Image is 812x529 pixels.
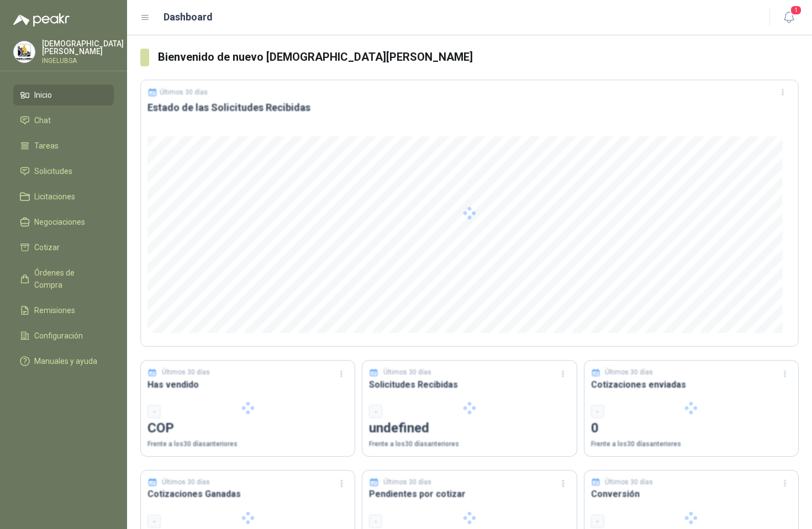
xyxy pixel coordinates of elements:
a: Órdenes de Compra [13,262,114,295]
span: Chat [34,114,51,126]
span: Cotizar [34,241,60,253]
span: 1 [790,5,802,15]
h1: Dashboard [164,9,213,25]
a: Configuración [13,325,114,346]
a: Licitaciones [13,186,114,207]
span: Solicitudes [34,165,72,177]
p: [DEMOGRAPHIC_DATA] [PERSON_NAME] [42,40,124,55]
a: Inicio [13,84,114,105]
a: Remisiones [13,300,114,321]
span: Negociaciones [34,216,85,228]
span: Órdenes de Compra [34,267,103,291]
span: Tareas [34,140,59,152]
img: Logo peakr [13,13,70,27]
a: Cotizar [13,237,114,258]
span: Inicio [34,89,52,101]
img: Company Logo [14,41,35,62]
span: Licitaciones [34,191,75,203]
a: Negociaciones [13,211,114,232]
a: Manuales y ayuda [13,351,114,372]
a: Chat [13,110,114,131]
h3: Bienvenido de nuevo [DEMOGRAPHIC_DATA][PERSON_NAME] [158,49,799,66]
a: Solicitudes [13,161,114,182]
span: Configuración [34,330,83,342]
span: Manuales y ayuda [34,355,97,367]
span: Remisiones [34,304,75,316]
button: 1 [779,8,799,28]
a: Tareas [13,135,114,156]
p: INGELUBSA [42,57,124,64]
